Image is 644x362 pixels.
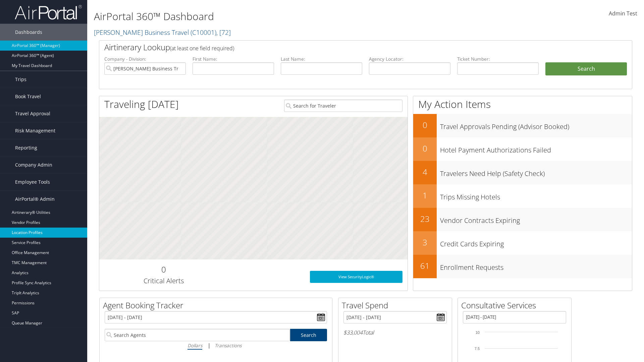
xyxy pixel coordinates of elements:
[193,56,274,62] label: First Name:
[413,97,632,111] h1: My Action Items
[343,329,363,336] span: $33,004
[215,342,241,349] i: Transactions
[457,56,539,62] label: Ticket Number:
[104,276,223,286] h3: Critical Alerts
[545,62,627,76] button: Search
[191,28,216,37] span: ( C10001 )
[413,237,437,248] h2: 3
[413,143,437,154] h2: 0
[475,347,480,351] tspan: 7.5
[440,142,632,155] h3: Hotel Payment Authorizations Failed
[15,139,37,156] span: Reporting
[440,119,632,131] h3: Travel Approvals Pending (Advisor Booked)
[15,4,82,20] img: airportal-logo.png
[105,329,290,341] input: Search Agents
[413,260,437,271] h2: 61
[609,10,637,17] span: Admin Test
[187,342,202,349] i: Dollars
[15,71,26,88] span: Trips
[104,97,179,111] h1: Traveling [DATE]
[413,184,632,208] a: 1Trips Missing Hotels
[476,330,480,335] tspan: 10
[413,231,632,255] a: 3Credit Cards Expiring
[15,24,42,41] span: Dashboards
[284,100,402,112] input: Search for Traveler
[440,166,632,178] h3: Travelers Need Help (Safety Check)
[15,174,50,190] span: Employee Tools
[440,213,632,225] h3: Vendor Contracts Expiring
[94,28,231,37] a: [PERSON_NAME] Business Travel
[369,56,450,62] label: Agency Locator:
[343,329,447,336] h6: Total
[104,42,583,53] h2: Airtinerary Lookup
[216,28,231,37] span: , [ 72 ]
[15,191,55,207] span: AirPortal® Admin
[15,88,41,105] span: Book Travel
[413,137,632,161] a: 0Hotel Payment Authorizations Failed
[281,56,362,62] label: Last Name:
[413,114,632,137] a: 0Travel Approvals Pending (Advisor Booked)
[94,9,456,23] h1: AirPortal 360™ Dashboard
[342,300,452,311] h2: Travel Spend
[413,161,632,184] a: 4Travelers Need Help (Safety Check)
[104,264,223,275] h2: 0
[413,190,437,201] h2: 1
[413,255,632,278] a: 61Enrollment Requests
[461,300,571,311] h2: Consultative Services
[310,271,402,283] a: View SecurityLogic®
[440,259,632,272] h3: Enrollment Requests
[170,45,234,52] span: (at least one field required)
[15,122,55,139] span: Risk Management
[440,189,632,202] h3: Trips Missing Hotels
[290,329,327,341] a: Search
[15,105,50,122] span: Travel Approval
[413,213,437,225] h2: 23
[609,3,637,24] a: Admin Test
[413,119,437,131] h2: 0
[103,300,332,311] h2: Agent Booking Tracker
[440,236,632,249] h3: Credit Cards Expiring
[15,157,52,173] span: Company Admin
[413,166,437,178] h2: 4
[104,56,186,62] label: Company - Division:
[105,341,327,350] div: |
[413,208,632,231] a: 23Vendor Contracts Expiring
